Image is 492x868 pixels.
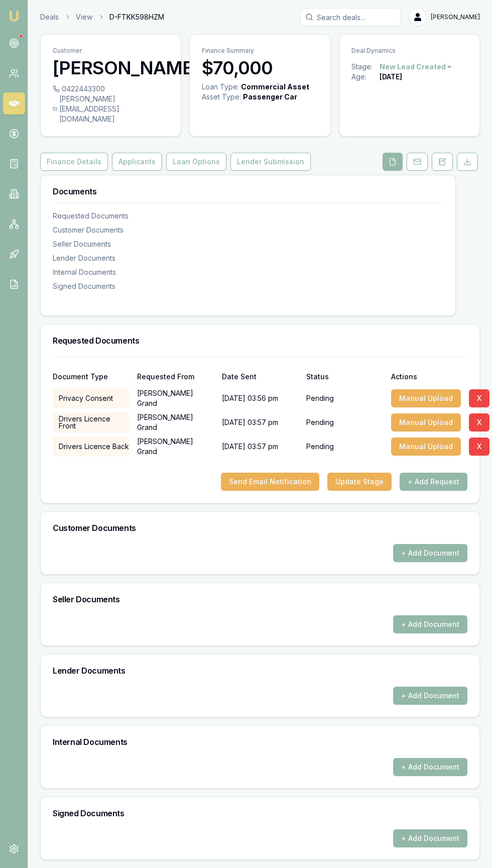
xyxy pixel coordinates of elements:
h3: Signed Documents [53,809,467,817]
p: Pending [306,442,334,452]
p: [PERSON_NAME] Grand [137,437,213,457]
a: Finance Details [40,153,110,171]
p: Finance Summary [202,47,318,55]
div: Lender Documents [53,253,443,263]
img: emu-icon-u.png [8,10,20,22]
h3: $70,000 [202,58,318,78]
div: [DATE] 03:57 pm [222,437,298,457]
nav: breadcrumb [40,12,164,22]
div: Customer Documents [53,225,443,235]
h3: [PERSON_NAME] [53,58,169,78]
span: [PERSON_NAME] [431,13,480,21]
a: Applicants [110,153,164,171]
div: [DATE] 03:56 pm [222,388,298,408]
p: [PERSON_NAME] Grand [137,388,213,408]
div: Requested Documents [53,211,443,221]
button: X [469,389,489,407]
h3: Documents [53,187,443,195]
div: Seller Documents [53,239,443,249]
div: Asset Type : [202,92,241,102]
div: Actions [391,373,467,380]
div: [DATE] 03:57 pm [222,412,298,432]
div: Passenger Car [243,92,297,102]
button: Lender Submission [230,153,311,171]
button: + Add Document [393,615,467,633]
p: [PERSON_NAME] Grand [137,412,213,432]
button: + Add Document [393,544,467,562]
div: 0422443300 [53,84,169,94]
div: Drivers Licence Front [53,412,129,432]
span: D-FTKK598HZM [109,12,164,22]
h3: Seller Documents [53,595,467,603]
button: Applicants [112,153,162,171]
button: Update Stage [327,473,392,491]
button: + Add Document [393,829,467,847]
div: Requested From [137,373,213,380]
button: Finance Details [40,153,108,171]
h3: Customer Documents [53,524,467,532]
h3: Lender Documents [53,667,467,675]
input: Search deals [300,8,401,26]
button: + Add Request [400,473,467,491]
div: Status [306,373,383,380]
a: Lender Submission [228,153,313,171]
div: Signed Documents [53,281,443,291]
button: + Add Document [393,687,467,705]
div: Internal Documents [53,267,443,277]
button: + Add Document [393,758,467,776]
button: X [469,438,489,456]
button: Manual Upload [391,438,461,456]
h3: Internal Documents [53,738,467,746]
a: Loan Options [164,153,228,171]
p: Pending [306,393,334,403]
div: [DATE] [380,72,402,82]
button: Manual Upload [391,389,461,407]
a: View [76,12,92,22]
div: Date Sent [222,373,298,380]
button: Send Email Notification [221,473,319,491]
p: Pending [306,417,334,427]
div: Privacy Consent [53,388,129,408]
div: Age: [351,72,380,82]
div: Loan Type: [202,82,239,92]
div: [PERSON_NAME][EMAIL_ADDRESS][DOMAIN_NAME] [53,94,169,124]
h3: Requested Documents [53,337,467,345]
button: Manual Upload [391,413,461,431]
p: Deal Dynamics [351,47,467,55]
button: X [469,413,489,431]
div: Document Type [53,373,129,380]
div: Stage: [351,62,380,72]
div: Drivers Licence Back [53,437,129,457]
button: Loan Options [166,153,226,171]
p: Customer [53,47,169,55]
a: Deals [40,12,59,22]
div: Commercial Asset [241,82,309,92]
button: New Lead Created [380,62,453,72]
